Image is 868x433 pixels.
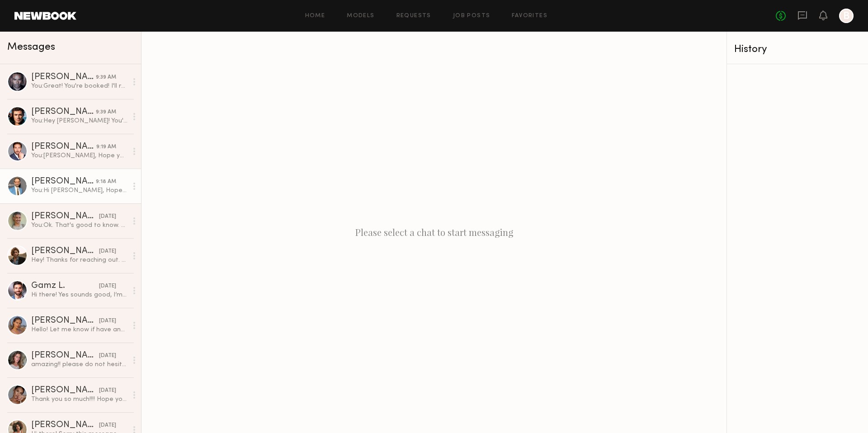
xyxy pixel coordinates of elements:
div: 9:39 AM [96,73,116,82]
a: B [839,9,854,23]
div: You: Great! You're booked! I'll reach out to you early next week. Have a great weekend! [31,82,127,90]
span: Messages [7,42,55,52]
div: 9:18 AM [96,178,116,186]
div: [DATE] [99,317,116,325]
div: History [734,44,861,55]
div: [PERSON_NAME] [31,142,96,151]
div: [PERSON_NAME] [31,247,99,256]
div: [DATE] [99,212,116,221]
div: Thank you so much!!!! Hope you had a great shoot! [31,395,127,404]
div: [DATE] [99,247,116,256]
a: Job Posts [453,13,491,19]
div: You: Ok. That's good to know. Let's connect when you get back in town. Have a safe trip! [31,221,127,230]
div: [PERSON_NAME] [31,421,99,430]
div: [PERSON_NAME] [31,177,96,186]
div: amazing!! please do not hesitate to reach out for future projects! you were so great to work with [31,360,127,369]
div: [PERSON_NAME] [31,316,99,325]
div: You: Hi [PERSON_NAME], Hope you’re doing well! As we prep for the upcoming shoot, our wardrobe de... [31,186,127,195]
div: Hello! Let me know if have any other clients coming up [31,325,127,334]
div: 9:39 AM [96,108,116,117]
div: Hey! Thanks for reaching out. Sounds fun. What would be the terms/usage? [31,256,127,264]
div: [PERSON_NAME] [31,212,99,221]
div: Hi there! Yes sounds good, I’m available 10/13 to 10/15, let me know if you have any questions! [31,291,127,299]
div: [DATE] [99,282,116,291]
div: [PERSON_NAME] [31,351,99,360]
div: [PERSON_NAME] [31,73,96,82]
div: Gamz L. [31,282,99,291]
div: [PERSON_NAME] [31,108,96,117]
div: You: Hey [PERSON_NAME]! You're booked! The client approved your $1000 rate. I'll reach out to you... [31,117,127,125]
a: Home [305,13,325,19]
a: Favorites [512,13,547,19]
div: 9:19 AM [96,143,116,151]
div: [DATE] [99,386,116,395]
div: [DATE] [99,352,116,360]
div: Please select a chat to start messaging [142,32,726,433]
a: Models [347,13,374,19]
div: You: [PERSON_NAME], Hope you’re doing well! As we prep for the upcoming shoot, our wardrobe depar... [31,151,127,160]
a: Requests [396,13,431,19]
div: [PERSON_NAME] [31,386,99,395]
div: [DATE] [99,421,116,430]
